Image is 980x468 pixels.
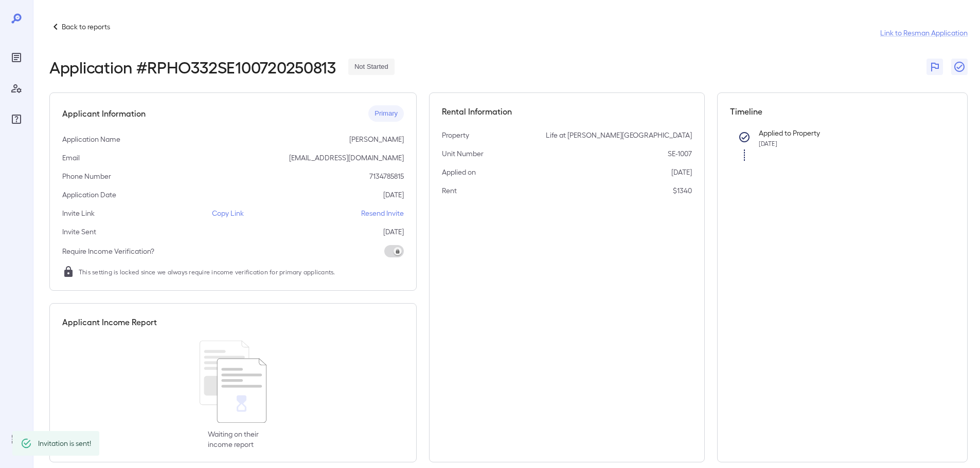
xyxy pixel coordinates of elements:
p: Rent [442,185,457,196]
div: Log Out [8,431,25,447]
div: Reports [8,49,25,66]
p: [DATE] [383,190,404,200]
p: Invite Sent [62,227,96,237]
p: [DATE] [671,167,692,177]
div: Manage Users [8,80,25,97]
p: Copy Link [212,208,244,218]
p: $1340 [673,185,692,196]
h5: Applicant Income Report [62,316,157,328]
p: Back to reports [62,22,110,32]
span: [DATE] [759,140,777,147]
div: Invitation is sent! [38,434,91,453]
p: Property [442,130,469,140]
div: FAQ [8,111,25,127]
p: Unit Number [442,148,484,159]
a: Link to Resman Application [880,28,968,38]
p: Waiting on their income report [208,429,259,450]
p: Phone Number [62,171,111,181]
p: [DATE] [383,227,404,237]
p: Resend Invite [361,208,404,218]
h5: Rental Information [442,105,692,118]
h2: Application # RPHO332SE100720250813 [49,58,336,76]
button: Close Report [951,59,968,75]
h5: Applicant Information [62,107,146,120]
p: Email [62,153,80,163]
p: [PERSON_NAME] [349,134,404,144]
h5: Timeline [730,105,955,118]
p: SE-1007 [668,148,692,159]
span: This setting is locked since we always require income verification for primary applicants. [79,267,335,277]
p: Application Date [62,190,116,200]
p: Application Name [62,134,120,144]
p: 7134785815 [369,171,404,181]
p: Applied to Property [759,128,939,138]
p: Life at [PERSON_NAME][GEOGRAPHIC_DATA] [546,130,692,140]
p: Require Income Verification? [62,246,154,256]
span: Not Started [348,62,395,72]
p: Applied on [442,167,476,177]
p: [EMAIL_ADDRESS][DOMAIN_NAME] [289,153,404,163]
button: Flag Report [926,59,943,75]
span: Primary [368,109,404,119]
p: Invite Link [62,208,95,218]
